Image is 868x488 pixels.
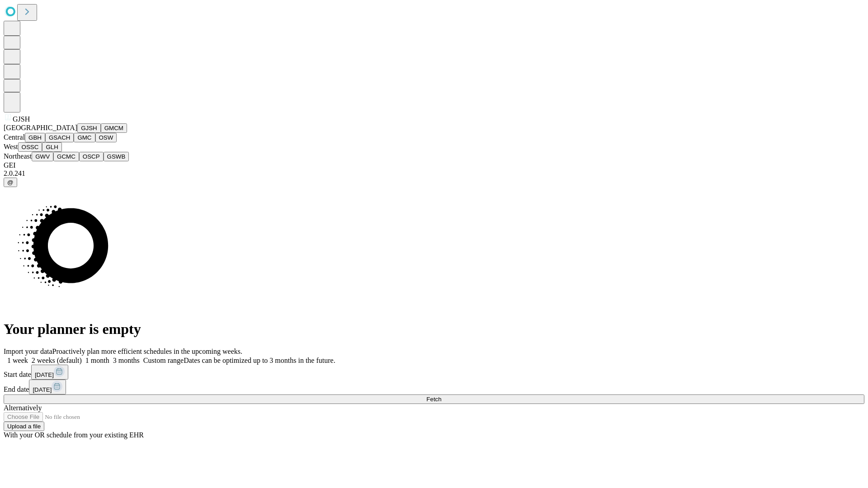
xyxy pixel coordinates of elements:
[426,396,441,403] span: Fetch
[4,422,44,431] button: Upload a file
[29,380,66,394] button: [DATE]
[52,347,242,355] span: Proactively plan more efficient schedules in the upcoming weeks.
[4,152,32,160] span: Northeast
[85,357,109,364] span: 1 month
[7,179,14,186] span: @
[95,133,117,142] button: OSW
[4,124,77,131] span: [GEOGRAPHIC_DATA]
[4,380,864,394] div: End date
[18,142,42,152] button: OSSC
[25,133,45,142] button: GBH
[79,152,104,161] button: OSCP
[4,161,864,169] div: GEI
[32,357,82,364] span: 2 weeks (default)
[184,357,335,364] span: Dates can be optimized up to 3 months in the future.
[13,115,30,123] span: GJSH
[32,152,53,161] button: GWV
[4,431,144,439] span: With your OR schedule from your existing EHR
[33,386,52,393] span: [DATE]
[4,178,17,187] button: @
[143,357,184,364] span: Custom range
[4,365,864,380] div: Start date
[42,142,61,152] button: GLH
[4,133,25,141] span: Central
[4,169,864,178] div: 2.0.241
[4,143,18,150] span: West
[104,152,129,161] button: GSWB
[4,321,864,338] h1: Your planner is empty
[4,404,42,412] span: Alternatively
[4,394,864,404] button: Fetch
[77,123,101,133] button: GJSH
[53,152,79,161] button: GCMC
[4,347,52,355] span: Import your data
[45,133,74,142] button: GSACH
[113,357,140,364] span: 3 months
[35,371,54,378] span: [DATE]
[7,357,28,364] span: 1 week
[74,133,95,142] button: GMC
[31,365,68,380] button: [DATE]
[101,123,127,133] button: GMCM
